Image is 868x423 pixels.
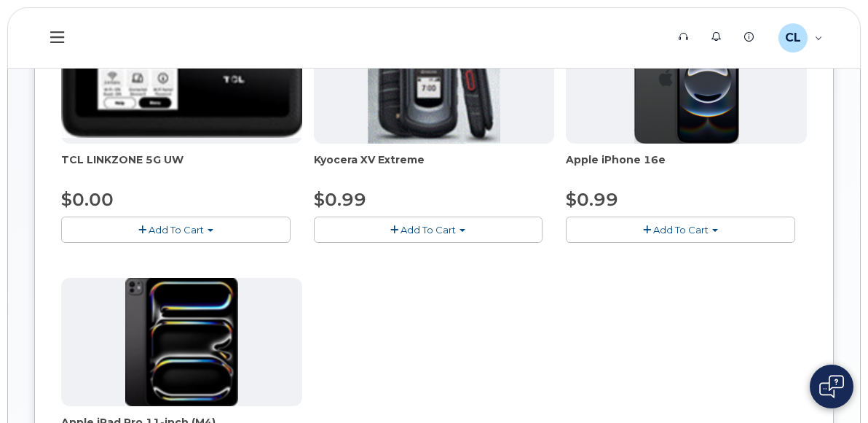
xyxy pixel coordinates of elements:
img: linkzone5g.png [61,21,302,138]
span: CL [785,29,801,47]
span: Add To Cart [149,224,204,236]
img: Open chat [819,375,844,398]
span: $0.00 [61,189,114,210]
div: Carlos Lopez [768,23,833,53]
img: xvextreme.gif [368,15,500,144]
button: Add To Cart [566,217,795,242]
span: Add To Cart [401,224,456,236]
span: $0.99 [566,189,618,210]
img: ipad_pro_11_m4.png [125,278,238,406]
span: Add To Cart [653,224,709,236]
button: Add To Cart [314,217,543,242]
span: $0.99 [314,189,366,210]
button: Add To Cart [61,217,291,242]
img: iphone16e.png [634,15,739,144]
div: TCL LINKZONE 5G UW [61,152,302,182]
div: Apple iPhone 16e [566,152,807,182]
div: Kyocera XV Extreme [314,152,555,182]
